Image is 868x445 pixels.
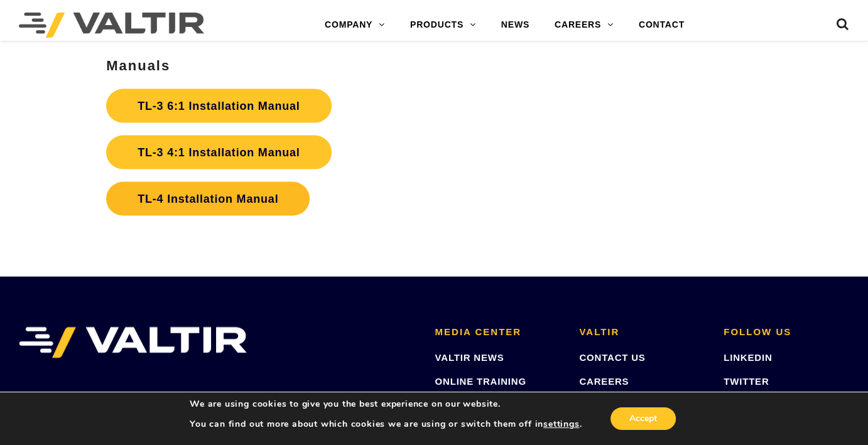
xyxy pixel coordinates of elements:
img: Valtir [19,13,204,38]
a: CAREERS [542,13,626,38]
a: PRODUCTS [398,13,489,38]
a: ONLINE TRAINING [435,376,526,387]
button: Accept [610,407,676,430]
a: CONTACT US [579,352,645,363]
p: You can find out more about which cookies we are using or switch them off in . [190,419,582,430]
button: settings [543,419,579,430]
a: LINKEDIN [724,352,772,363]
a: NEWS [489,13,542,38]
a: TL-3 6:1 Installation Manual [106,89,331,123]
a: TWITTER [724,376,769,387]
a: CONTACT [626,13,697,38]
a: VALTIR NEWS [435,352,504,363]
a: TL-4 Installation Manual [106,182,310,216]
strong: Manuals [106,58,170,73]
strong: TL-3 6:1 Installation Manual [138,100,300,112]
a: CAREERS [579,376,629,387]
img: VALTIR [19,327,247,358]
a: COMPANY [312,13,398,38]
p: We are using cookies to give you the best experience on our website. [190,399,582,410]
a: TL-3 4:1 Installation Manual [106,136,331,169]
h2: MEDIA CENTER [435,327,560,338]
h2: VALTIR [579,327,705,338]
h2: FOLLOW US [724,327,849,338]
